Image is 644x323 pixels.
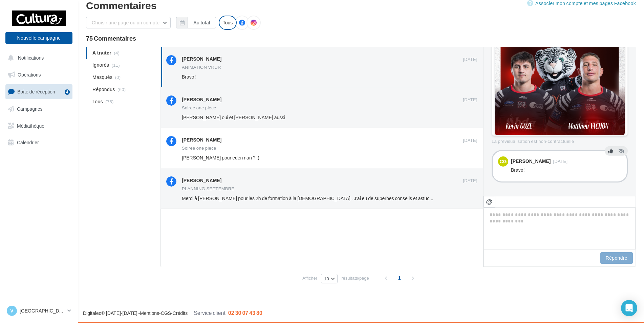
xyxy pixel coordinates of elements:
div: Tous [219,16,237,30]
button: 10 [321,274,338,283]
span: 1 [394,273,405,283]
div: [PERSON_NAME] [182,56,221,62]
span: résultats/page [341,275,369,281]
a: Calendrier [4,135,74,150]
button: Au total [188,17,216,28]
p: [GEOGRAPHIC_DATA] [20,307,65,314]
div: [PERSON_NAME] [182,136,221,143]
div: Soiree one piece [182,146,216,150]
i: @ [486,198,493,204]
div: [PERSON_NAME] [182,96,221,103]
div: Open Intercom Messenger [621,300,637,316]
span: [DATE] [463,178,477,184]
a: Campagnes [4,102,74,116]
span: Merci à [PERSON_NAME] pour les 2h de formation à la [DEMOGRAPHIC_DATA] . J’ai eu de superbes cons... [182,195,456,201]
div: Bravo ! [511,167,621,173]
span: Campagnes [17,106,43,112]
span: Notifications [18,55,44,61]
span: 02 30 07 43 80 [228,309,262,316]
a: Boîte de réception4 [4,84,74,99]
span: © [DATE]-[DATE] - - - [83,310,262,316]
span: 10 [324,276,329,281]
span: [DATE] [463,57,477,63]
span: Afficher [302,275,317,281]
button: Notifications [4,51,71,65]
div: PLANNING SEPTEMBRE [182,187,235,191]
span: Calendrier [17,139,39,145]
span: (60) [117,87,126,92]
span: Tous [92,98,103,105]
a: Médiathèque [4,119,74,133]
button: Répondre [600,252,633,264]
a: V [GEOGRAPHIC_DATA] [5,304,72,317]
span: Opérations [18,72,41,78]
span: Bravo ! [182,74,196,80]
div: [PERSON_NAME] [511,159,551,164]
span: Service client [194,309,226,316]
a: Mentions [140,310,159,316]
span: Masqués [92,74,112,81]
div: [PERSON_NAME] [182,177,221,184]
button: Choisir une page ou un compte [86,17,171,28]
span: [DATE] [463,137,477,144]
span: CG [500,158,507,165]
div: Soiree one piece [182,106,216,110]
a: Crédits [173,310,188,316]
a: Digitaleo [83,310,101,316]
span: (0) [115,74,121,80]
span: Répondus [92,86,115,93]
div: 4 [65,89,70,95]
span: Ignorés [92,62,109,68]
a: CGS [161,310,171,316]
span: Médiathèque [17,123,44,128]
button: @ [484,196,495,208]
div: La prévisualisation est non-contractuelle [492,136,628,145]
span: Choisir une page ou un compte [92,20,159,25]
div: ANIMATION VRDR [182,65,221,69]
div: 75 Commentaires [86,35,636,41]
span: [DATE] [553,159,567,164]
span: [PERSON_NAME] pour eden nan ? :) [182,155,259,160]
button: Au total [176,17,216,28]
span: [PERSON_NAME] oui et [PERSON_NAME] aussi [182,114,285,120]
span: (11) [112,62,120,68]
span: V [10,307,13,314]
a: Opérations [4,68,74,82]
span: (75) [105,99,113,104]
button: Nouvelle campagne [5,32,72,44]
span: Boîte de réception [17,89,55,94]
span: [DATE] [463,97,477,103]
